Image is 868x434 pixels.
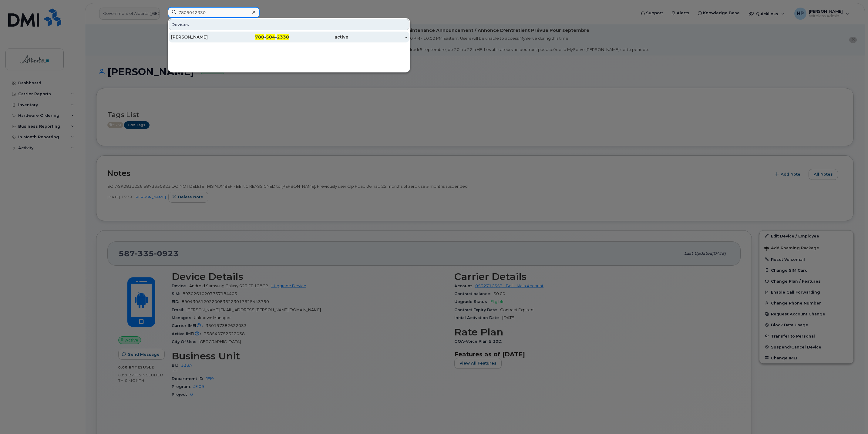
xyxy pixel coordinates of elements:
div: - - [230,34,289,40]
span: 780 [255,34,264,40]
div: Devices [169,19,409,30]
div: active [289,34,348,40]
div: [PERSON_NAME] [171,34,230,40]
span: 2330 [277,34,289,40]
a: [PERSON_NAME]780-504-2330active- [169,32,409,42]
div: - [348,34,407,40]
span: 504 [266,34,275,40]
